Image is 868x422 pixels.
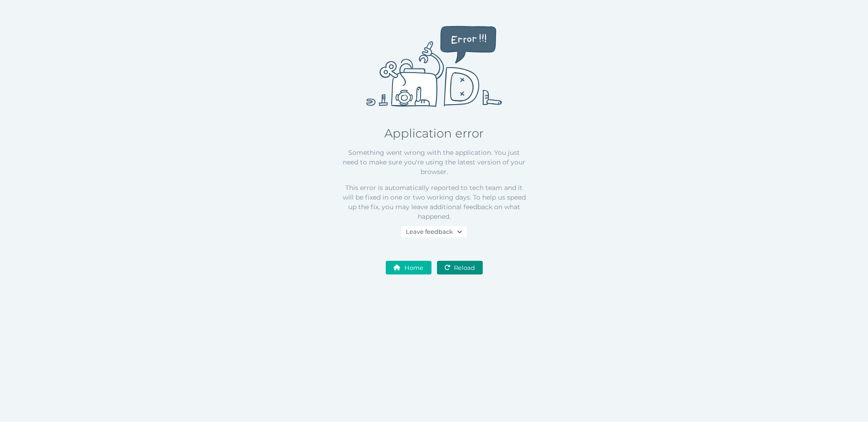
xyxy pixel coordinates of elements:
span: Leave feedback [402,228,455,235]
h3: Application error [343,126,526,142]
img: Error [366,26,502,107]
p: Something went wrong with the application. You just need to make sure you're using the latest ver... [343,148,526,177]
span: Home [402,264,427,271]
button: Reload [437,261,483,274]
span: Reload [452,264,479,271]
button: Leave feedback [401,226,466,237]
p: This error is automatically reported to tech team and it will be fixed in one or two working days... [343,183,526,222]
a: Home [386,261,431,274]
